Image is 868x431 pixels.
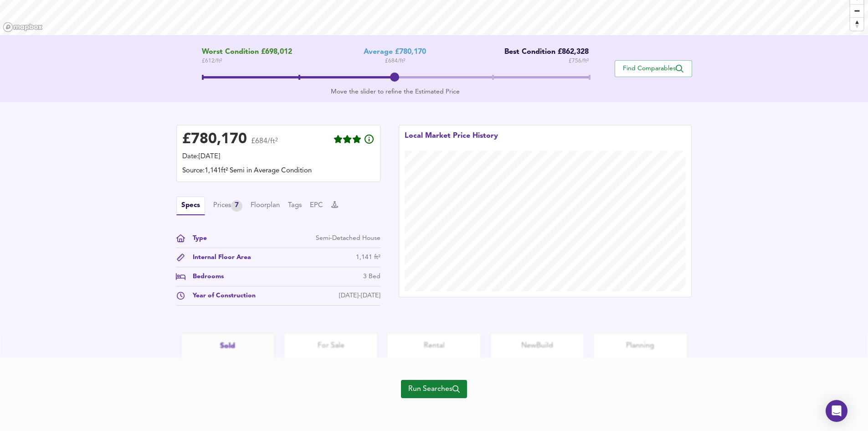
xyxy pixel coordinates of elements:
div: Average £780,170 [364,48,426,57]
button: Find Comparables [615,60,692,77]
span: £ 756 / ft² [569,57,589,66]
button: Reset bearing to north [850,17,863,31]
span: Find Comparables [620,64,687,73]
div: £ 780,170 [182,133,247,146]
button: Floorplan [251,201,280,211]
div: 7 [231,200,242,212]
div: Local Market Price History [405,131,498,151]
div: Semi-Detached House [316,234,380,243]
div: Type [185,234,207,243]
button: EPC [310,201,323,211]
div: Source: 1,141ft² Semi in Average Condition [182,166,375,176]
button: Run Searches [401,380,467,398]
span: Run Searches [408,383,460,395]
span: Worst Condition £698,012 [202,48,292,57]
div: Open Intercom Messenger [826,400,847,422]
div: Date: [DATE] [182,152,375,162]
div: Prices [213,200,242,212]
button: Prices7 [213,200,242,212]
span: £ 684 / ft² [385,57,405,66]
div: 1,141 ft² [356,253,380,262]
div: 3 Bed [363,272,380,281]
div: Bedrooms [185,272,224,281]
button: Specs [176,197,205,215]
div: Internal Floor Area [185,253,251,262]
button: Tags [288,201,302,211]
span: £ 612 / ft² [202,57,292,66]
div: Move the slider to refine the Estimated Price [202,87,589,96]
div: Year of Construction [185,291,256,301]
a: Mapbox homepage [3,22,43,32]
span: Reset bearing to north [850,18,863,31]
button: Zoom out [850,4,863,17]
div: Best Condition £862,328 [498,48,589,57]
span: £684/ft² [251,138,278,151]
div: [DATE]-[DATE] [339,291,380,301]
